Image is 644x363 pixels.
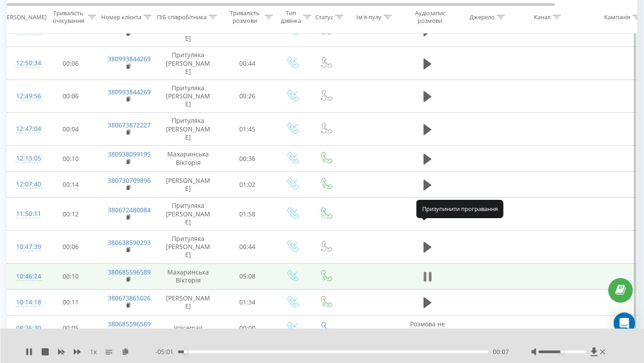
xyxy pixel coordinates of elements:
[220,113,275,146] td: 01:45
[16,88,34,105] div: 12:49:56
[108,88,151,96] a: 380993844269
[90,347,97,356] span: 1 x
[356,13,381,21] div: Ім'я пулу
[16,294,34,311] div: 10:14:18
[155,347,178,356] span: - 05:01
[16,205,34,223] div: 11:50:11
[220,289,275,315] td: 01:34
[157,230,220,263] td: Притуляка [PERSON_NAME]
[220,263,275,289] td: 05:08
[315,13,333,21] div: Статус
[16,150,34,167] div: 12:13:05
[157,315,220,341] td: Voicemail
[157,172,220,198] td: [PERSON_NAME]
[220,146,275,172] td: 00:36
[493,347,509,356] span: 00:07
[157,198,220,231] td: Притуляка [PERSON_NAME]
[157,146,220,172] td: Махаринська Вікторія
[43,198,99,231] td: 00:12
[16,268,34,285] div: 10:46:24
[43,146,99,172] td: 00:10
[281,9,301,25] div: Тип дзвінка
[16,176,34,193] div: 12:07:40
[108,121,151,129] a: 380673872227
[157,263,220,289] td: Махаринська Вікторія
[416,200,504,218] div: Призупинити програвання
[470,13,495,21] div: Джерело
[157,113,220,146] td: Притуляка [PERSON_NAME]
[534,13,551,21] div: Канал
[108,238,151,247] a: 380638590293
[108,176,151,185] a: 380730709896
[16,120,34,138] div: 12:47:04
[16,55,34,72] div: 12:50:34
[614,312,635,334] div: Open Intercom Messenger
[108,55,151,63] a: 380993844269
[43,47,99,80] td: 00:06
[157,80,220,113] td: Притуляка [PERSON_NAME]
[604,13,630,21] div: Кампанія
[220,172,275,198] td: 01:02
[108,206,151,214] a: 380672480084
[43,113,99,146] td: 00:04
[43,172,99,198] td: 00:14
[43,289,99,315] td: 00:11
[43,230,99,263] td: 00:06
[410,320,445,336] span: Розмова не відбулась
[1,13,47,21] div: [PERSON_NAME]
[108,150,151,158] a: 380938099195
[157,289,220,315] td: [PERSON_NAME]
[220,198,275,231] td: 01:58
[43,80,99,113] td: 00:06
[108,268,151,276] a: 380685596589
[16,238,34,256] div: 10:47:39
[408,9,452,25] div: Аудіозапис розмови
[220,230,275,263] td: 00:44
[16,320,34,337] div: 08:26:30
[51,9,86,25] div: Тривалість очікування
[101,13,141,21] div: Номер клієнта
[43,315,99,341] td: 00:05
[220,80,275,113] td: 00:26
[227,9,263,25] div: Тривалість розмови
[108,294,151,302] a: 380673865026
[220,315,275,341] td: 00:00
[157,13,207,21] div: ПІБ співробітника
[184,350,187,354] div: Accessibility label
[560,350,564,354] div: Accessibility label
[157,47,220,80] td: Притуляка [PERSON_NAME]
[43,263,99,289] td: 00:10
[108,320,151,328] a: 380685596589
[220,47,275,80] td: 00:44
